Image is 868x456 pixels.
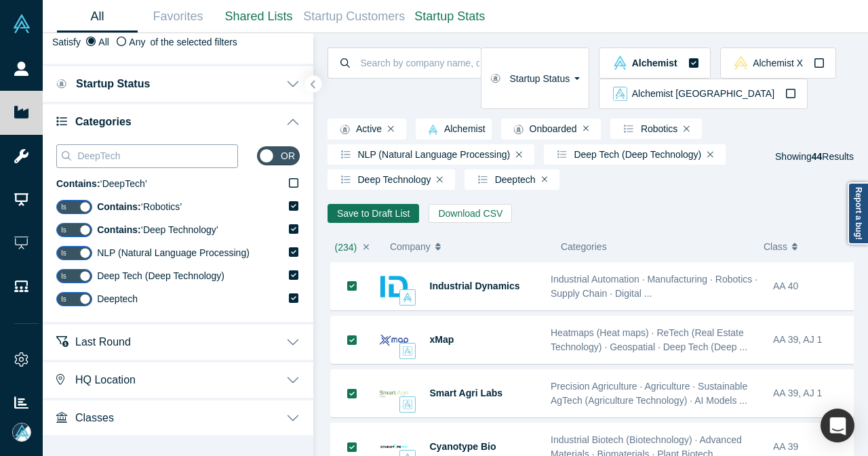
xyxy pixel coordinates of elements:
[56,178,100,189] b: Contains:
[632,89,774,98] span: Alchemist [GEOGRAPHIC_DATA]
[138,1,218,33] a: Favorites
[43,322,313,360] button: Last Round
[43,64,313,102] button: Startup Status
[97,270,224,281] span: Deep Tech (Deep Technology)
[76,147,237,165] input: Search Categories
[129,37,145,47] span: Any
[97,293,138,304] span: Deeptech
[97,224,218,235] span: ‘ Deep Technology ’
[764,232,787,261] span: Class
[328,204,419,223] button: Save to Draft List
[551,327,747,352] span: Heatmaps (Heat maps) · ReTech (Real Estate Technology) · Geospatial · Deep Tech (Deep ...
[542,175,548,184] button: Remove Filter
[599,47,710,79] button: alchemist Vault LogoAlchemist
[516,150,522,159] button: Remove Filter
[56,178,147,189] span: ‘ DeepTech ’
[428,125,438,135] img: alchemist Vault Logo
[218,1,299,33] a: Shared Lists
[773,263,854,310] div: AA 40
[331,370,373,417] button: Bookmark
[43,102,313,140] button: Categories
[52,35,304,49] div: Satisfy of the selected filters
[97,224,141,235] b: Contains:
[764,232,844,261] button: Class
[340,124,350,135] img: Startup status
[380,272,408,301] img: Industrial Dynamics's Logo
[75,115,132,128] span: Categories
[599,79,808,110] button: alchemist_aj Vault LogoAlchemist [GEOGRAPHIC_DATA]
[812,151,823,162] strong: 44
[380,379,408,408] img: Smart Agri Labs's Logo
[75,411,114,424] span: Classes
[334,175,431,184] span: Deep Technology
[773,370,854,417] div: AA 39, AJ 1
[430,281,520,291] a: Industrial Dynamics
[551,381,747,406] span: Precision Agriculture · Agriculture · Sustainable AgTech (Agriculture Technology) · AI Models ...
[390,232,431,261] span: Company
[331,262,373,310] button: Bookmark
[561,241,607,252] span: Categories
[75,335,131,348] span: Last Round
[403,400,412,409] img: alchemist, alchemist_aj Vault Logo
[12,14,31,33] img: Alchemist Vault Logo
[410,1,490,33] a: Startup Stats
[403,293,412,302] img: alchemist Vault Logo
[753,58,803,68] span: Alchemist X
[551,274,757,299] span: Industrial Automation · Manufacturing · Robotics · Supply Chain · Digital ...
[507,124,577,135] span: Onboarded
[775,151,854,162] span: Showing Results
[98,37,109,47] span: All
[848,182,868,245] a: Report a bug!
[437,175,443,184] button: Remove Filter
[613,56,627,70] img: alchemist Vault Logo
[583,124,589,133] button: Remove Filter
[429,204,512,223] button: Download CSV
[390,232,547,261] button: Company
[720,47,836,79] button: alchemistx Vault LogoAlchemist X
[430,388,503,398] a: Smart Agri Labs
[734,56,748,70] img: alchemistx Vault Logo
[76,77,150,90] span: Startup Status
[299,1,410,33] a: Startup Customers
[616,124,677,133] span: Robotics
[613,87,627,101] img: alchemist_aj Vault Logo
[43,398,313,436] button: Classes
[380,326,408,354] img: xMap's Logo
[513,124,524,135] img: Startup status
[430,441,496,452] a: Cyanotype Bio
[471,175,535,184] span: Deeptech
[422,124,486,135] span: Alchemist
[550,150,701,159] span: Deep Tech (Deep Technology)
[97,201,182,212] span: ‘ Robotics ’
[684,124,690,133] button: Remove Filter
[632,58,677,68] span: Alchemist
[12,423,31,442] img: Mia Scott's Account
[75,373,136,386] span: HQ Location
[334,124,382,135] span: Active
[56,79,66,89] img: Startup status
[388,124,394,133] button: Remove Filter
[490,73,500,84] img: Startup status
[359,47,481,79] input: Search by company name, class, customer, one-liner or category
[403,346,412,356] img: alchemist, alchemist_aj Vault Logo
[335,242,357,253] span: ( 234 )
[43,360,313,398] button: HQ Location
[773,316,854,363] div: AA 39, AJ 1
[97,247,250,258] span: NLP (Natural Language Processing)
[481,47,590,109] button: Startup Status
[97,201,141,212] b: Contains:
[331,316,373,363] button: Bookmark
[430,334,454,345] a: xMap
[707,150,713,159] button: Remove Filter
[334,150,510,159] span: NLP (Natural Language Processing)
[57,1,138,33] a: All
